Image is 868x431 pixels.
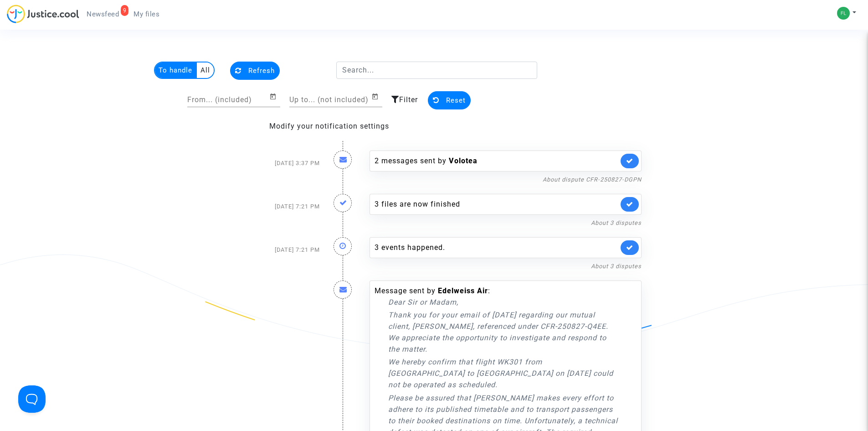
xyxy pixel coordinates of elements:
div: [DATE] 7:21 PM [220,228,327,271]
div: [DATE] 3:37 PM [220,141,327,185]
div: 3 files are now finished [375,199,618,210]
button: Open calendar [269,91,280,102]
b: Volotea [449,156,478,165]
span: Reset [446,96,466,104]
span: Refresh [248,67,275,75]
div: 2 messages sent by [375,156,618,166]
button: Refresh [230,62,280,80]
p: Thank you for your email of [DATE] regarding our mutual client, [PERSON_NAME], referenced under C... [388,309,618,355]
button: Reset [428,91,471,109]
multi-toggle-item: To handle [155,62,197,78]
p: Dear Sir or Madam, [388,296,618,308]
button: Open calendar [371,91,382,102]
b: Edelweiss Air [438,286,488,295]
a: My files [126,7,167,21]
div: 3 events happened. [375,242,618,253]
a: About 3 disputes [591,219,642,226]
div: [DATE] 7:21 PM [220,185,327,228]
img: jc-logo.svg [7,5,79,23]
img: 27626d57a3ba4a5b969f53e3f2c8e71c [837,7,850,20]
span: My files [134,10,159,18]
span: Newsfeed [87,10,119,18]
input: Search... [336,62,537,79]
iframe: Help Scout Beacon - Open [18,385,46,413]
div: 9 [121,5,129,16]
a: Modify your notification settings [269,122,389,130]
multi-toggle-item: All [197,62,214,78]
a: About 3 disputes [591,263,642,270]
span: Filter [399,95,418,104]
a: About dispute CFR-250827-DGPN [543,176,642,183]
a: 9Newsfeed [79,7,126,21]
p: We hereby confirm that flight WK301 from [GEOGRAPHIC_DATA] to [GEOGRAPHIC_DATA] on [DATE] could n... [388,356,618,390]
